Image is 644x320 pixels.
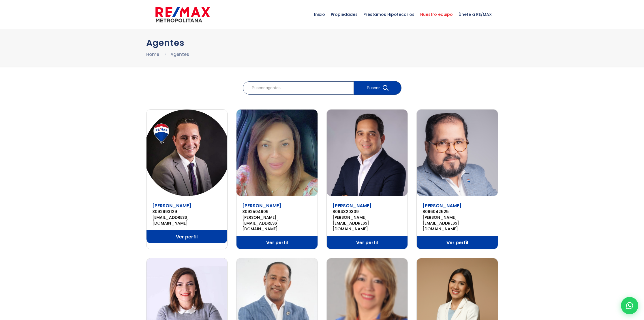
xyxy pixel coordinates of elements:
[456,6,495,23] span: Únete a RE/MAX
[146,51,159,57] a: Home
[333,202,371,209] a: [PERSON_NAME]
[423,214,492,232] a: [PERSON_NAME][EMAIL_ADDRESS][DOMAIN_NAME]
[243,81,354,95] input: Buscar agentes
[147,230,228,243] a: Ver perfil
[327,236,408,249] a: Ver perfil
[333,214,402,232] a: [PERSON_NAME][EMAIL_ADDRESS][DOMAIN_NAME]
[417,6,456,23] span: Nuestro equipo
[147,110,228,196] img: Abrahan Batista
[146,38,498,48] h1: Agentes
[328,6,361,23] span: Propiedades
[311,6,328,23] span: Inicio
[242,209,312,214] a: 8092504909
[327,110,408,196] img: Alberto Bogaert
[170,51,189,58] li: Agentes
[417,110,498,196] img: Alberto Francis
[333,209,402,214] a: 8094320309
[242,202,281,209] a: [PERSON_NAME]
[423,209,492,214] a: 8096042525
[361,6,417,23] span: Préstamos Hipotecarios
[155,6,210,23] img: remax-metropolitana-logo
[152,202,191,209] a: [PERSON_NAME]
[152,214,222,226] a: [EMAIL_ADDRESS][DOMAIN_NAME]
[152,209,222,214] a: 8092993129
[417,236,498,249] a: Ver perfil
[354,81,401,95] button: Buscar
[236,236,318,249] a: Ver perfil
[242,214,312,232] a: [PERSON_NAME][EMAIL_ADDRESS][DOMAIN_NAME]
[423,202,461,209] a: [PERSON_NAME]
[236,110,318,196] img: Aida Franco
